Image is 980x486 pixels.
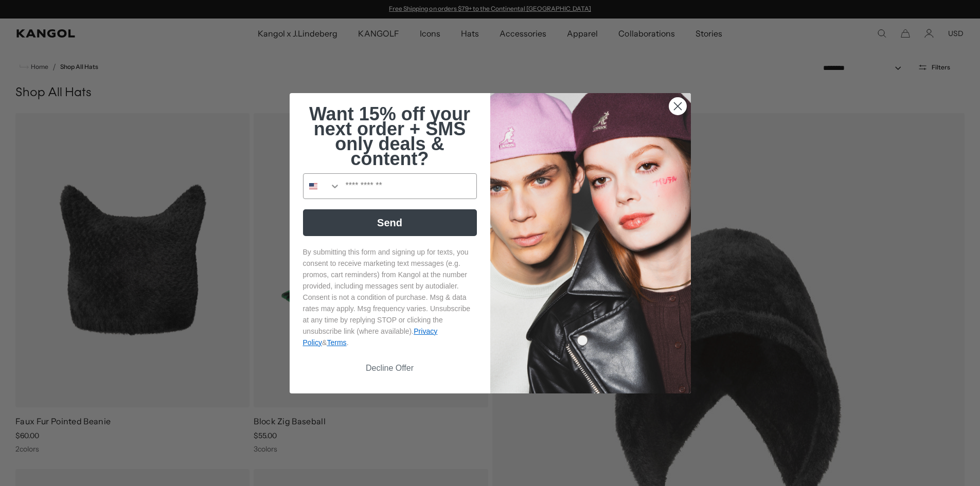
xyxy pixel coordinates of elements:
button: Close dialog [669,97,687,115]
img: United States [309,182,317,190]
img: 4fd34567-b031-494e-b820-426212470989.jpeg [490,93,691,393]
button: Search Countries [304,174,341,199]
a: Terms [327,338,346,347]
p: By submitting this form and signing up for texts, you consent to receive marketing text messages ... [303,246,477,348]
button: Decline Offer [303,358,477,378]
input: Phone Number [341,174,476,199]
span: Want 15% off your next order + SMS only deals & content? [309,103,470,169]
button: Send [303,209,477,236]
